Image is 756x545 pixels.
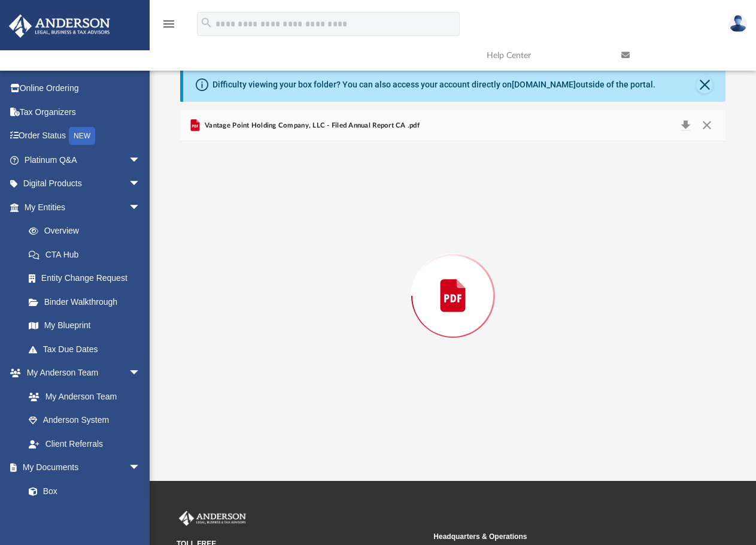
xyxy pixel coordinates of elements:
img: Anderson Advisors Platinum Portal [5,14,114,38]
a: Tax Organizers [8,100,159,124]
span: arrow_drop_down [129,361,153,386]
button: Close [696,77,713,93]
a: menu [162,23,176,31]
a: Order StatusNEW [8,124,159,149]
a: Overview [17,219,159,243]
i: menu [162,17,176,31]
span: arrow_drop_down [129,148,153,172]
a: My Anderson Teamarrow_drop_down [8,361,153,385]
div: NEW [69,127,95,145]
div: Preview [180,110,726,451]
a: Client Referrals [17,432,153,456]
span: arrow_drop_down [129,456,153,480]
span: Vantage Point Holding Company, LLC - Filed Annual Report CA .pdf [202,120,420,131]
a: Help Center [478,32,612,79]
a: Entity Change Request [17,267,159,290]
a: Anderson System [17,408,153,432]
button: Download [675,117,696,134]
a: Binder Walkthrough [17,290,159,314]
a: My Blueprint [17,314,153,338]
i: search [200,16,213,29]
div: Difficulty viewing your box folder? You can also access your account directly on outside of the p... [212,78,655,91]
a: Online Ordering [8,77,159,101]
a: My Anderson Team [17,384,147,408]
img: Anderson Advisors Platinum Portal [177,511,248,526]
span: arrow_drop_down [129,195,153,220]
a: Digital Productsarrow_drop_down [8,172,159,196]
small: Headquarters & Operations [433,531,682,542]
span: arrow_drop_down [129,172,153,196]
a: My Documentsarrow_drop_down [8,456,153,480]
a: Tax Due Dates [17,337,159,361]
a: Meeting Minutes [17,503,153,527]
a: Platinum Q&Aarrow_drop_down [8,148,159,172]
a: My Entitiesarrow_drop_down [8,195,159,219]
img: User Pic [729,15,747,32]
button: Close [696,117,718,134]
a: Box [17,479,147,503]
a: [DOMAIN_NAME] [512,80,576,89]
a: CTA Hub [17,243,159,267]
